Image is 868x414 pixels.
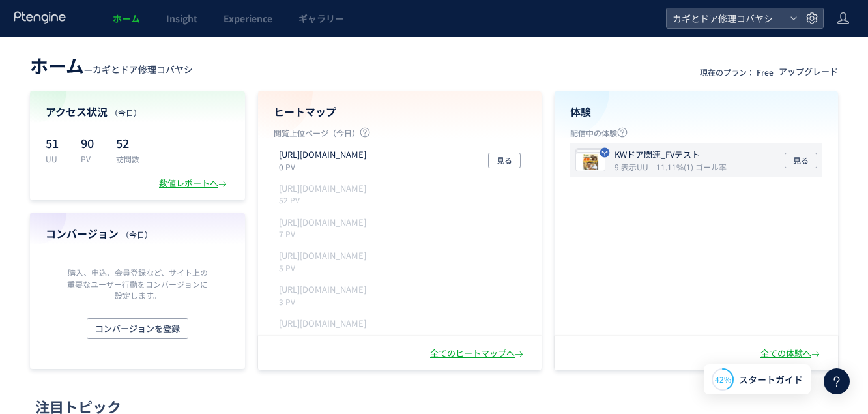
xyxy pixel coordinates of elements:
[669,8,785,28] span: カギとドア修理コバヤシ
[30,52,84,78] span: ホーム
[46,153,65,164] p: UU
[95,318,180,339] span: コンバージョンを登録
[81,153,100,164] p: PV
[488,153,521,168] button: 見る
[497,153,512,168] span: 見る
[739,373,803,387] span: スタートガイド
[46,104,229,119] h4: アクセス状況
[570,104,822,119] h4: 体験
[159,177,229,190] div: 数値レポートへ
[760,347,822,360] div: 全ての体験へ
[46,132,65,153] p: 51
[785,153,817,168] button: 見る
[81,132,100,153] p: 90
[615,149,721,161] p: KWドア関連_FVテスト
[274,104,526,119] h4: ヒートマップ
[110,107,141,118] span: （今日）
[656,161,727,172] i: 11.11%(1) ゴール率
[274,127,526,143] p: 閲覧上位ページ（今日）
[779,66,838,78] div: アップグレード
[279,284,366,296] p: https://kagidoakobayashi.com/example
[570,127,822,143] p: 配信中の体験
[700,67,774,78] p: 現在のプラン： Free
[279,194,371,205] p: 52 PV
[87,318,188,339] button: コンバージョンを登録
[279,216,366,229] p: https://kagidoakobayashi.com
[279,318,366,330] p: https://kagidoakobayashi.com/lp/company
[116,153,139,164] p: 訪問数
[279,228,371,239] p: 7 PV
[715,374,731,385] span: 42%
[121,229,152,240] span: （今日）
[279,262,371,273] p: 5 PV
[279,296,371,307] p: 3 PV
[93,63,193,76] span: カギとドア修理コバヤシ
[576,153,605,171] img: 35debde783b5743c50659cd4dbf4d7791755650181432.jpeg
[279,149,366,161] p: https://kagidoakobayashi.com/lp/cp/door-a
[224,12,272,25] span: Experience
[279,250,366,262] p: https://kagidoakobayashi.com/news/professional-tips-diy-interior-door-repair
[279,329,371,340] p: 3 PV
[298,12,344,25] span: ギャラリー
[615,161,654,172] i: 9 表示UU
[46,226,229,241] h4: コンバージョン
[793,153,809,168] span: 見る
[30,52,193,78] div: —
[279,183,366,195] p: https://kagidoakobayashi.com/lp
[430,347,526,360] div: 全てのヒートマップへ
[279,161,371,172] p: 0 PV
[64,267,211,300] p: 購入、申込、会員登録など、サイト上の重要なユーザー行動をコンバージョンに設定します。
[166,12,197,25] span: Insight
[113,12,140,25] span: ホーム
[116,132,139,153] p: 52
